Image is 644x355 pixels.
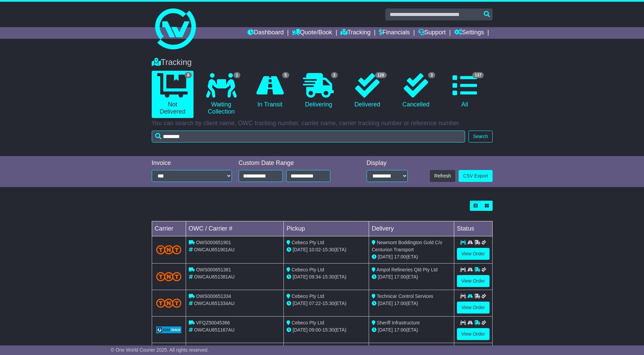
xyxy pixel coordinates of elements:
td: OWC / Carrier # [186,221,284,236]
div: - (ETA) [287,326,366,334]
span: 15:30 [323,247,334,252]
div: Display [367,159,408,167]
span: 8 [185,72,192,78]
span: Cebeco Pty Ltd [292,293,324,299]
span: 2 [331,72,338,78]
td: Delivery [369,221,454,236]
a: Financials [379,27,410,39]
span: OWS000651334 [196,293,231,299]
a: View Order [457,248,490,260]
span: [DATE] [293,301,308,306]
img: TNT_Domestic.png [156,299,182,308]
img: GetCarrierServiceLogo [156,326,182,333]
span: OWS000651381 [196,267,231,272]
div: - (ETA) [287,246,366,253]
span: 07:22 [309,301,321,306]
span: 15:30 [323,301,334,306]
span: [DATE] [293,274,308,280]
img: TNT_Domestic.png [156,272,182,281]
span: 1 [234,72,241,78]
a: 126 Delivered [346,71,388,111]
span: OWCAU651167AU [194,327,235,333]
span: © One World Courier 2025. All rights reserved. [111,347,209,353]
span: Technicar Control Services [377,293,434,299]
a: Quote/Book [292,27,332,39]
span: [DATE] [293,327,308,333]
a: CSV Export [459,170,492,182]
a: Support [418,27,446,39]
span: 137 [472,72,484,78]
span: Ampol Refineries Qld Pty Ltd [376,267,438,272]
span: 10:02 [309,247,321,252]
a: Settings [454,27,484,39]
button: Search [468,131,492,142]
span: 17:00 [394,301,406,306]
span: [DATE] [378,301,393,306]
div: (ETA) [372,273,451,281]
span: 15:30 [323,274,334,280]
span: Cebeco Pty Ltd [292,267,324,272]
td: Pickup [284,221,369,236]
span: [DATE] [293,247,308,252]
a: 1 Waiting Collection [200,71,242,118]
a: 137 All [444,71,485,111]
span: 09:00 [309,327,321,333]
div: (ETA) [372,300,451,307]
span: 17:00 [394,274,406,280]
span: 126 [375,72,387,78]
span: Sheriff Infrastructure [377,320,420,325]
span: 17:00 [394,254,406,259]
a: 3 Cancelled [395,71,437,111]
span: OWCAU651901AU [194,247,235,252]
div: - (ETA) [287,300,366,307]
div: (ETA) [372,253,451,260]
span: 15:30 [323,327,334,333]
a: Tracking [341,27,370,39]
a: 8 Not Delivered [152,71,194,118]
span: Newmont Boddington Gold C/o Centurion Transport [372,240,442,252]
td: Status [454,221,492,236]
div: Tracking [148,57,496,67]
img: TNT_Domestic.png [156,245,182,254]
span: OWCAU651334AU [194,301,235,306]
span: OWCAU651381AU [194,274,235,280]
button: Refresh [430,170,455,182]
div: Invoice [152,159,232,167]
a: 5 In Transit [249,71,291,111]
span: Cebeco Pty Ltd [292,240,324,245]
span: [DATE] [378,327,393,333]
span: 17:00 [394,327,406,333]
span: VFQZ50045366 [196,320,230,325]
a: Dashboard [247,27,284,39]
div: (ETA) [372,326,451,334]
a: View Order [457,328,490,340]
span: OWS000651901 [196,240,231,245]
span: 3 [428,72,435,78]
td: Carrier [152,221,186,236]
a: 2 Delivering [298,71,339,111]
div: - (ETA) [287,273,366,281]
span: 5 [282,72,289,78]
div: Custom Date Range [239,159,348,167]
p: You can search by client name, OWC tracking number, carrier name, carrier tracking number or refe... [152,120,493,127]
span: Cebeco Pty Ltd [292,320,324,325]
span: 09:34 [309,274,321,280]
a: View Order [457,275,490,287]
a: View Order [457,302,490,314]
span: [DATE] [378,254,393,259]
span: [DATE] [378,274,393,280]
